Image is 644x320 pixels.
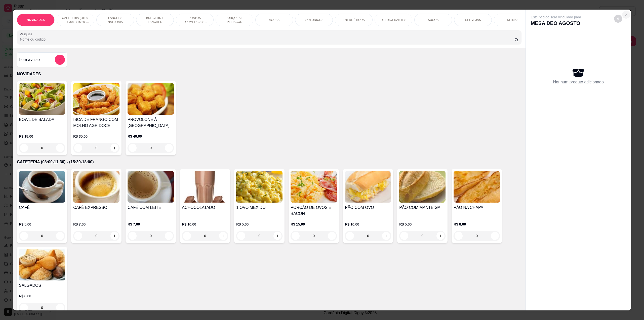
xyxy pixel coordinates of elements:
[455,232,463,240] button: decrease-product-quantity
[382,232,390,240] button: increase-product-quantity
[20,32,34,36] label: Pesquisa
[20,232,28,240] button: decrease-product-quantity
[183,232,191,240] button: decrease-product-quantity
[291,222,337,227] p: R$ 15,00
[101,16,130,24] p: LANCHES NATURAIS
[128,171,174,203] img: product-image
[428,18,439,22] p: SUCOS
[345,171,391,203] img: product-image
[73,222,119,227] p: R$ 7,00
[19,83,65,115] img: product-image
[19,282,65,289] h4: SALGADOS
[182,205,228,211] h4: ACHOCOLATADO
[19,117,65,123] h4: BOWL DE SALADA
[345,222,391,227] p: R$ 10,00
[73,117,119,129] h4: ISCA DE FRANGO COM MOLHO AGRIDOCE
[73,171,119,203] img: product-image
[399,222,446,227] p: R$ 5,00
[292,232,300,240] button: decrease-product-quantity
[128,83,174,115] img: product-image
[61,16,90,24] p: CAFETERIA (08:00-11:30) - (15:30-18:00)
[454,222,500,227] p: R$ 8,00
[73,205,119,211] h4: CAFÉ EXPRESSO
[19,249,65,280] img: product-image
[328,232,336,240] button: increase-product-quantity
[182,222,228,227] p: R$ 10,00
[436,232,445,240] button: increase-product-quantity
[17,159,521,165] p: CAFETERIA (08:00-11:30) - (15:30-18:00)
[20,304,28,312] button: decrease-product-quantity
[129,232,137,240] button: decrease-product-quantity
[20,144,28,152] button: decrease-product-quantity
[237,232,245,240] button: decrease-product-quantity
[219,232,227,240] button: increase-product-quantity
[553,79,604,85] p: Nenhum produto adicionado
[73,83,119,115] img: product-image
[180,16,209,24] p: PRATOS COMERCIAIS (11:30-15:30)
[269,18,279,22] p: ÁGUAS
[73,134,119,139] p: R$ 35,00
[454,171,500,203] img: product-image
[129,144,137,152] button: decrease-product-quantity
[182,171,228,203] img: product-image
[399,205,446,211] h4: PÃO COM MANTEIGA
[128,222,174,227] p: R$ 7,00
[465,18,481,22] p: CERVEJAS
[291,205,337,217] h4: PORÇÃO DE OVOS E BACON
[305,18,324,22] p: ISOTÔNICOS
[400,232,408,240] button: decrease-product-quantity
[20,37,514,42] input: Pesquisa
[273,232,281,240] button: increase-product-quantity
[128,134,174,139] p: R$ 40,00
[346,232,354,240] button: decrease-product-quantity
[399,171,446,203] img: product-image
[74,232,82,240] button: decrease-product-quantity
[56,304,64,312] button: increase-product-quantity
[343,18,365,22] p: ENERGÉTICOS
[165,144,173,152] button: increase-product-quantity
[236,171,283,203] img: product-image
[27,18,45,22] p: NOVIDADES
[507,18,518,22] p: DRINKS
[128,117,174,129] h4: PROVOLONE À [GEOGRAPHIC_DATA]
[19,57,40,63] h4: Item avulso
[491,232,499,240] button: increase-product-quantity
[454,205,500,211] h4: PÃO NA CHAPA
[19,134,65,139] p: R$ 18,00
[19,205,65,211] h4: CAFÉ
[531,20,581,27] p: MESA DEO AGOSTO
[345,205,391,211] h4: PÃO COM OVO
[17,71,521,77] p: NOVIDADES
[531,15,581,20] p: Este pedido será vinculado para
[56,232,64,240] button: increase-product-quantity
[236,205,283,211] h4: 1 OVO MEXIDO
[220,16,249,24] p: PORÇÕES E PETISCOS
[165,232,173,240] button: increase-product-quantity
[614,15,622,23] button: decrease-product-quantity
[110,232,118,240] button: increase-product-quantity
[19,171,65,203] img: product-image
[236,222,283,227] p: R$ 5,00
[74,144,82,152] button: decrease-product-quantity
[381,18,406,22] p: REFRIGERANTES
[56,144,64,152] button: increase-product-quantity
[19,222,65,227] p: R$ 5,00
[19,294,65,299] p: R$ 8,00
[128,205,174,211] h4: CAFÉ COM LEITE
[291,171,337,203] img: product-image
[622,11,630,19] button: Close
[110,144,118,152] button: increase-product-quantity
[55,55,65,65] button: add-separate-item
[140,16,170,24] p: BURGERS E LANCHES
